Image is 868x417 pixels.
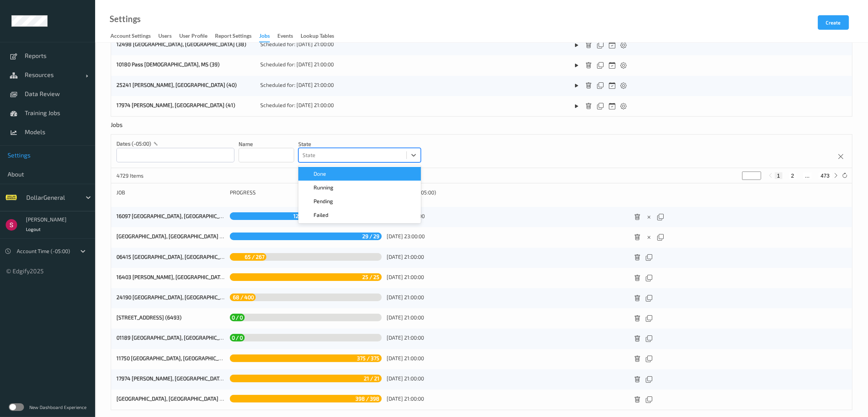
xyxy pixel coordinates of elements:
[110,31,158,42] a: Account Settings
[387,395,625,403] div: [DATE] 21:00:00
[110,15,141,23] a: Settings
[277,31,301,42] a: events
[230,332,245,343] span: 0 / 0
[291,211,312,221] span: 12 / 22
[260,101,565,109] div: Scheduled for: [DATE] 21:00:00
[116,213,250,219] a: 16097 [GEOGRAPHIC_DATA], [GEOGRAPHIC_DATA] (6510)
[116,172,174,180] p: 4729 Items
[354,393,382,404] span: 398 / 398
[116,102,235,108] a: 17974 [PERSON_NAME], [GEOGRAPHIC_DATA] (41)
[819,172,832,179] button: 473
[259,31,277,42] a: Jobs
[116,294,251,300] a: 24190 [GEOGRAPHIC_DATA], [GEOGRAPHIC_DATA] (6491)
[387,334,625,342] div: [DATE] 21:00:00
[387,253,625,261] div: [DATE] 21:00:00
[110,32,151,42] div: Account Settings
[387,314,625,321] div: [DATE] 21:00:00
[387,273,625,281] div: [DATE] 21:00:00
[158,31,179,42] a: users
[314,184,333,191] span: Running
[361,272,382,282] span: 25 / 25
[789,172,796,179] button: 2
[259,32,270,42] div: Jobs
[301,32,334,42] div: Lookup Tables
[387,354,625,362] div: [DATE] 21:00:00
[116,395,236,402] a: [GEOGRAPHIC_DATA], [GEOGRAPHIC_DATA] (6490)
[116,61,220,67] a: 10180 Pass [DEMOGRAPHIC_DATA], MS (39)
[387,189,625,196] div: Timestamp (-05:00)
[260,81,565,89] div: Scheduled for: [DATE] 21:00:00
[158,32,172,42] div: users
[387,294,625,301] div: [DATE] 21:00:00
[230,312,245,322] span: 0 / 0
[260,61,565,68] div: Scheduled for: [DATE] 21:00:00
[231,292,256,302] span: 68 / 400
[314,211,328,219] span: Failed
[803,172,812,179] button: ...
[775,172,782,179] button: 1
[215,32,252,42] div: Report Settings
[111,121,124,134] div: Jobs
[260,40,565,48] div: Scheduled for: [DATE] 21:00:00
[215,31,259,42] a: Report Settings
[116,355,250,361] a: 11750 [GEOGRAPHIC_DATA], [GEOGRAPHIC_DATA] (6497)
[387,233,625,240] div: [DATE] 23:00:00
[387,212,625,220] div: [DATE] 23:00:00
[314,197,333,205] span: Pending
[116,274,243,280] a: 16403 [PERSON_NAME], [GEOGRAPHIC_DATA] (6494)
[355,353,382,363] span: 375 / 375
[116,189,225,196] div: Job
[179,31,215,42] a: User Profile
[239,140,294,148] p: Name
[277,32,293,42] div: events
[116,82,237,88] a: 25241 [PERSON_NAME], [GEOGRAPHIC_DATA] (40)
[116,375,242,382] a: 17974 [PERSON_NAME], [GEOGRAPHIC_DATA] (6492)
[818,15,849,30] button: Create
[116,253,252,260] a: 06415 [GEOGRAPHIC_DATA], [GEOGRAPHIC_DATA] (6485)
[116,41,246,47] a: 12498 [GEOGRAPHIC_DATA], [GEOGRAPHIC_DATA] (38)
[116,233,236,239] a: [GEOGRAPHIC_DATA], [GEOGRAPHIC_DATA] (6509)
[361,231,382,241] span: 29 / 29
[314,170,326,178] span: Done
[362,373,382,383] span: 21 / 21
[387,375,625,382] div: [DATE] 21:00:00
[116,140,151,148] p: dates (-05:00)
[298,140,421,148] p: State
[301,31,342,42] a: Lookup Tables
[243,252,266,262] span: 65 / 267
[116,314,182,321] a: [STREET_ADDRESS] (6493)
[116,334,252,341] a: 01189 [GEOGRAPHIC_DATA], [GEOGRAPHIC_DATA] (6489)
[179,32,207,42] div: User Profile
[230,189,381,196] div: Progress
